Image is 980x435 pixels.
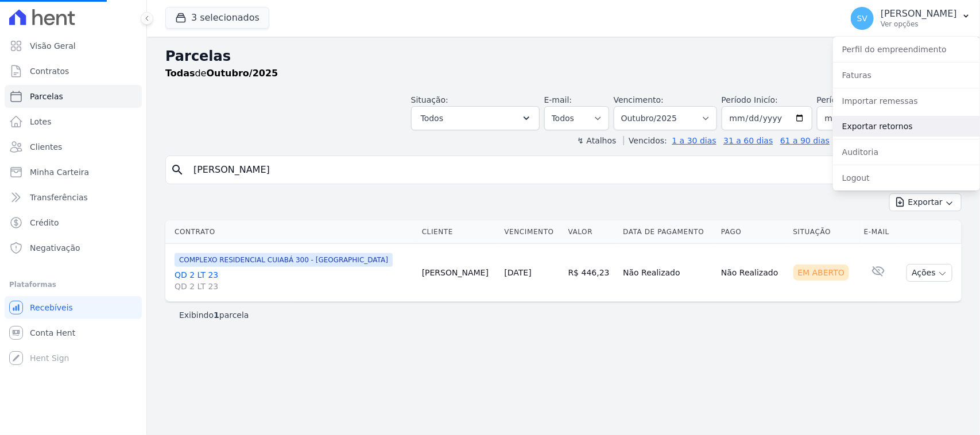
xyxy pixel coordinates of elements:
[30,217,59,228] span: Crédito
[175,281,413,292] span: QD 2 LT 23
[793,265,850,281] div: Em Aberto
[30,192,88,203] span: Transferências
[214,310,219,320] b: 1
[623,136,667,145] label: Vencidos:
[780,136,830,145] a: 61 a 90 dias
[833,168,980,188] a: Logout
[716,244,788,302] td: Não Realizado
[171,163,184,177] i: search
[789,220,859,244] th: Situação
[30,166,89,178] span: Minha Carteira
[5,60,142,83] a: Contratos
[421,111,443,125] span: Todos
[5,85,142,108] a: Parcelas
[5,211,142,234] a: Crédito
[417,220,500,244] th: Cliente
[618,244,716,302] td: Não Realizado
[179,309,249,321] p: Exibindo parcela
[889,193,962,211] button: Exportar
[5,186,142,209] a: Transferências
[207,68,278,79] strong: Outubro/2025
[833,91,980,111] a: Importar remessas
[614,95,664,104] label: Vencimento:
[5,236,142,259] a: Negativação
[9,278,137,292] div: Plataformas
[723,136,773,145] a: 31 a 60 dias
[165,7,269,29] button: 3 selecionados
[175,269,413,292] a: QD 2 LT 23QD 2 LT 23
[544,95,572,104] label: E-mail:
[5,321,142,344] a: Conta Hent
[187,158,956,181] input: Buscar por nome do lote ou do cliente
[907,264,952,282] button: Ações
[30,327,75,339] span: Conta Hent
[618,220,716,244] th: Data de Pagamento
[577,136,616,145] label: ↯ Atalhos
[859,220,897,244] th: E-mail
[165,220,417,244] th: Contrato
[411,106,540,130] button: Todos
[722,95,778,104] label: Período Inicío:
[857,14,867,22] span: SV
[5,161,142,184] a: Minha Carteira
[175,253,393,267] span: COMPLEXO RESIDENCIAL CUIABÁ 300 - [GEOGRAPHIC_DATA]
[165,68,195,79] strong: Todas
[411,95,448,104] label: Situação:
[30,65,69,77] span: Contratos
[716,220,788,244] th: Pago
[5,34,142,57] a: Visão Geral
[30,242,80,254] span: Negativação
[5,296,142,319] a: Recebíveis
[505,268,532,277] a: [DATE]
[842,2,980,34] button: SV [PERSON_NAME] Ver opções
[30,40,76,52] span: Visão Geral
[30,302,73,313] span: Recebíveis
[165,67,278,80] p: de
[833,142,980,162] a: Auditoria
[833,116,980,137] a: Exportar retornos
[817,94,908,106] label: Período Fim:
[564,244,619,302] td: R$ 446,23
[5,135,142,158] a: Clientes
[30,116,52,127] span: Lotes
[417,244,500,302] td: [PERSON_NAME]
[672,136,716,145] a: 1 a 30 dias
[881,8,957,20] p: [PERSON_NAME]
[881,20,957,29] p: Ver opções
[5,110,142,133] a: Lotes
[30,91,63,102] span: Parcelas
[564,220,619,244] th: Valor
[500,220,564,244] th: Vencimento
[833,39,980,60] a: Perfil do empreendimento
[833,65,980,86] a: Faturas
[165,46,962,67] h2: Parcelas
[30,141,62,153] span: Clientes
